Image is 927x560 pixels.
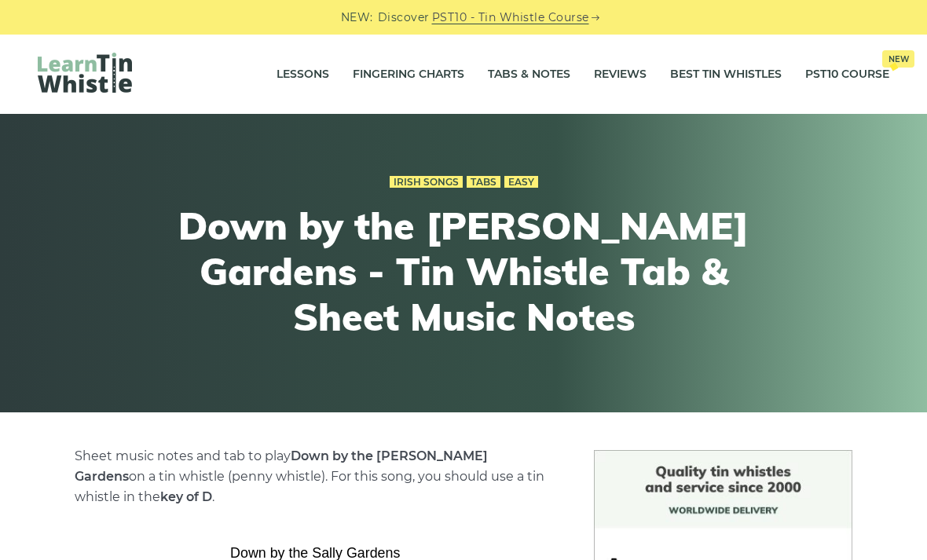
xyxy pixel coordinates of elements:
a: Tabs & Notes [488,55,570,94]
p: Sheet music notes and tab to play on a tin whistle (penny whistle). For this song, you should use... [75,446,555,507]
img: LearnTinWhistle.com [38,53,132,93]
a: PST10 CourseNew [805,55,889,94]
a: Best Tin Whistles [670,55,782,94]
strong: key of D [160,489,212,504]
a: Reviews [594,55,647,94]
a: Fingering Charts [353,55,464,94]
a: Lessons [277,55,329,94]
h1: Down by the [PERSON_NAME] Gardens - Tin Whistle Tab & Sheet Music Notes [174,203,753,339]
a: Tabs [467,176,500,188]
span: New [882,50,914,68]
a: Irish Songs [390,176,463,188]
a: Easy [504,176,538,188]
